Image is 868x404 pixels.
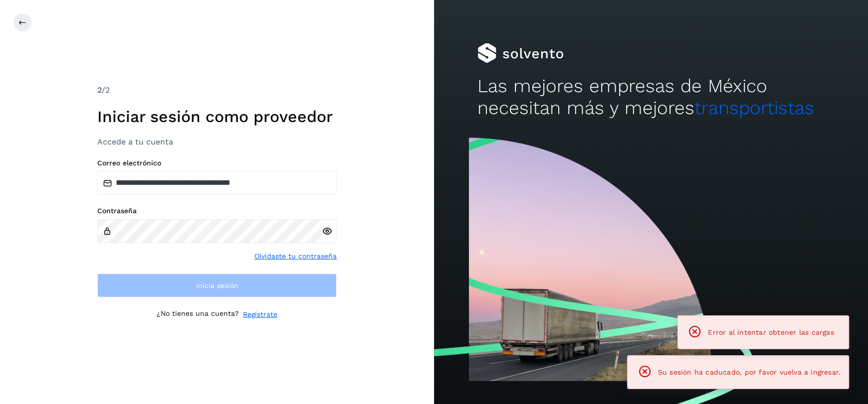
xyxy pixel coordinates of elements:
button: Inicia sesión [97,273,337,297]
div: /2 [97,84,337,96]
h3: Accede a tu cuenta [97,137,337,146]
h1: Iniciar sesión como proveedor [97,107,337,126]
span: Inicia sesión [196,282,238,289]
span: transportistas [694,97,814,119]
a: Olvidaste tu contraseña [254,251,337,262]
label: Correo electrónico [97,159,337,167]
p: ¿No tienes una cuenta? [157,309,239,320]
span: Su sesión ha caducado, por favor vuelva a ingresar. [658,368,841,376]
span: 2 [97,85,102,95]
a: Regístrate [243,309,277,320]
span: Error al intentar obtener las cargas [708,328,834,336]
label: Contraseña [97,207,337,215]
h2: Las mejores empresas de México necesitan más y mejores [477,75,825,120]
